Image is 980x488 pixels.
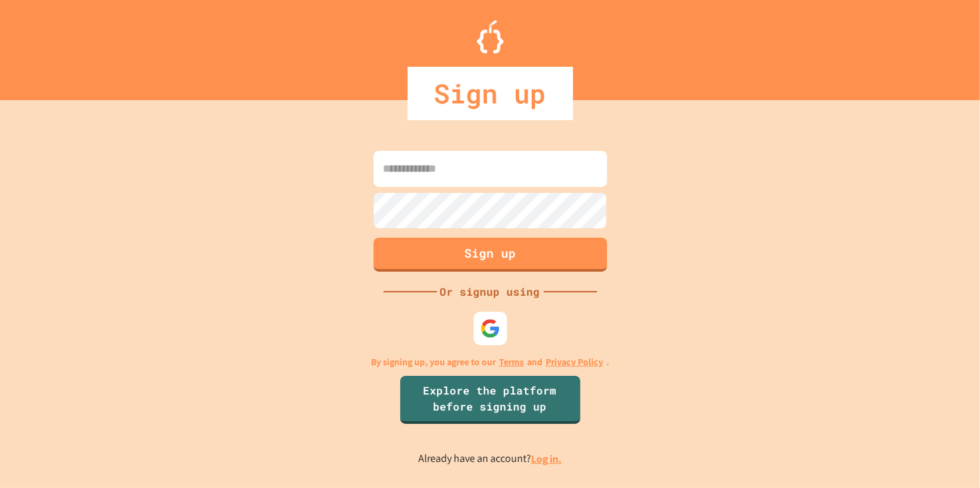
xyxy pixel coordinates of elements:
[437,284,544,300] div: Or signup using
[480,318,500,338] img: google-icon.svg
[408,67,573,120] div: Sign up
[374,238,607,272] button: Sign up
[546,355,603,369] a: Privacy Policy
[418,451,562,467] p: Already have an account?
[531,452,562,466] a: Log in.
[477,20,504,53] img: Logo.svg
[371,355,609,369] p: By signing up, you agree to our and .
[499,355,524,369] a: Terms
[400,376,580,424] a: Explore the platform before signing up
